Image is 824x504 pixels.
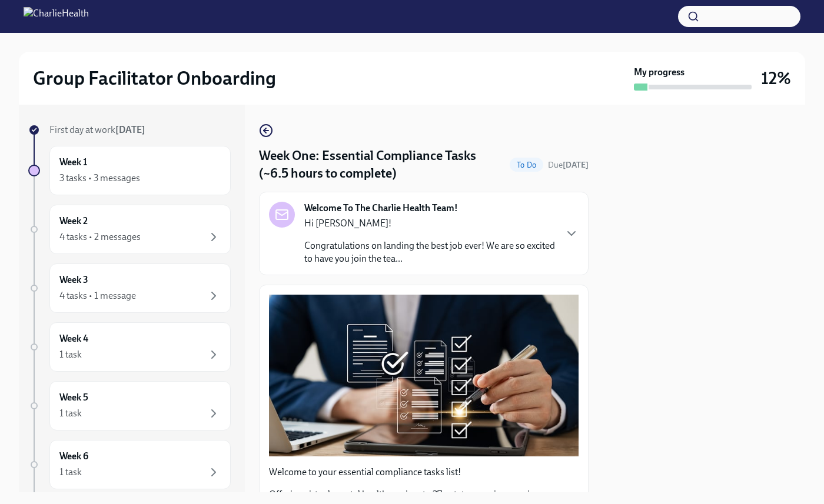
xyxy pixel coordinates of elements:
[59,450,88,463] h6: Week 6
[304,217,555,230] p: Hi [PERSON_NAME]!
[59,348,82,361] div: 1 task
[49,124,145,135] span: First day at work
[269,295,579,456] button: Zoom image
[33,66,276,90] h2: Group Facilitator Onboarding
[24,7,89,26] img: CharlieHealth
[28,124,231,136] a: First day at work[DATE]
[59,391,88,404] h6: Week 5
[548,160,589,170] span: Due
[304,239,555,265] p: Congratulations on landing the best job ever! We are so excited to have you join the tea...
[28,440,231,489] a: Week 61 task
[28,381,231,430] a: Week 51 task
[563,160,589,170] strong: [DATE]
[59,156,87,169] h6: Week 1
[548,159,589,171] span: September 15th, 2025 08:00
[59,407,82,420] div: 1 task
[59,466,82,479] div: 1 task
[28,205,231,254] a: Week 24 tasks • 2 messages
[761,68,791,89] h3: 12%
[59,231,141,243] div: 4 tasks • 2 messages
[28,263,231,313] a: Week 34 tasks • 1 message
[304,202,458,215] strong: Welcome To The Charlie Health Team!
[59,215,88,228] h6: Week 2
[269,466,579,479] p: Welcome to your essential compliance tasks list!
[28,322,231,372] a: Week 41 task
[59,273,88,286] h6: Week 3
[59,332,88,345] h6: Week 4
[115,124,145,135] strong: [DATE]
[510,161,543,169] span: To Do
[634,66,685,79] strong: My progress
[259,147,505,182] h4: Week One: Essential Compliance Tasks (~6.5 hours to complete)
[28,146,231,195] a: Week 13 tasks • 3 messages
[59,289,136,302] div: 4 tasks • 1 message
[59,172,140,185] div: 3 tasks • 3 messages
